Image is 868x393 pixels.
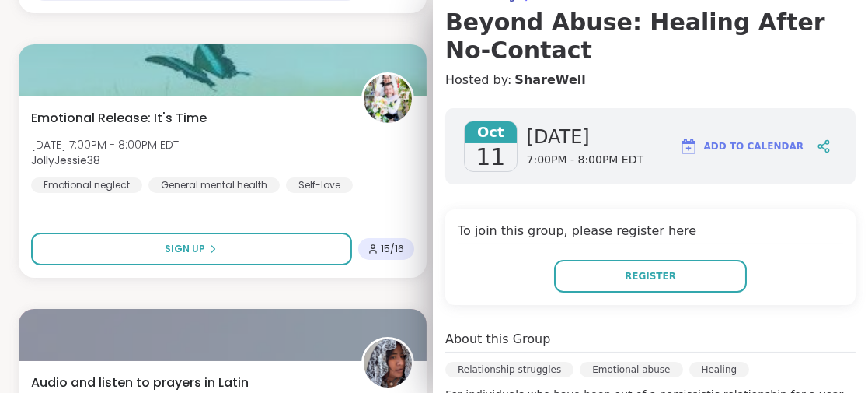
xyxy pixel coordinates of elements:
div: Self-love [286,177,353,193]
span: Audio and listen to prayers in Latin [31,374,249,392]
span: Register [625,269,676,283]
div: Emotional abuse [580,362,682,377]
span: Oct [465,121,517,143]
span: 7:00PM - 8:00PM EDT [527,153,644,168]
button: Register [554,260,747,293]
span: Add to Calendar [704,139,804,153]
h3: Beyond Abuse: Healing After No-Contact [445,9,856,65]
a: ShareWell [514,71,585,89]
h4: Hosted by: [445,71,856,89]
img: JollyJessie38 [364,75,412,123]
span: Sign Up [165,242,205,256]
span: [DATE] [527,125,644,149]
span: 15 / 16 [382,243,405,255]
div: General mental health [148,177,280,193]
div: Healing [689,362,750,377]
div: Relationship struggles [445,362,573,377]
img: maggieruiz793 [364,339,412,388]
h4: About this Group [445,330,550,349]
button: Add to Calendar [672,128,810,165]
button: Sign Up [31,233,352,265]
b: JollyJessie38 [31,153,100,168]
img: ShareWell Logomark [679,137,698,156]
div: Emotional neglect [31,177,142,193]
span: Emotional Release: It's Time [31,109,207,128]
span: [DATE] 7:00PM - 8:00PM EDT [31,137,179,153]
span: 11 [476,143,505,171]
h4: To join this group, please register here [458,222,843,244]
